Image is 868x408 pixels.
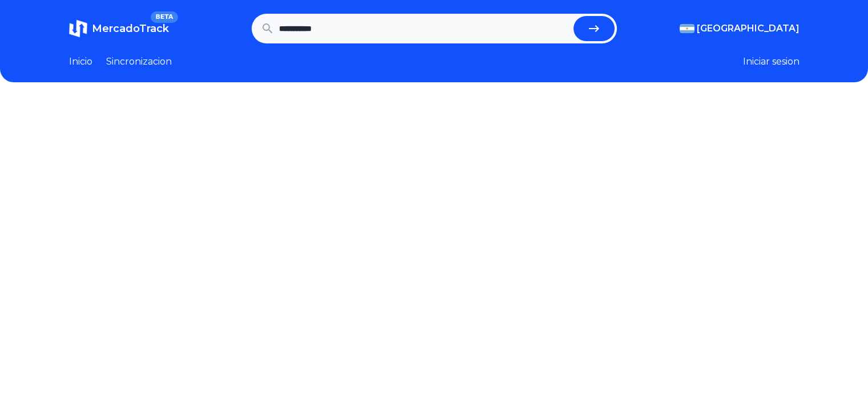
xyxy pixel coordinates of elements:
[697,22,800,35] span: [GEOGRAPHIC_DATA]
[92,22,169,35] span: MercadoTrack
[69,55,92,69] a: Inicio
[151,11,177,23] span: BETA
[680,22,800,35] button: [GEOGRAPHIC_DATA]
[680,24,695,33] img: Argentina
[69,19,169,38] a: MercadoTrackBETA
[69,19,87,38] img: MercadoTrack
[106,55,172,69] a: Sincronizacion
[743,55,800,69] button: Iniciar sesion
